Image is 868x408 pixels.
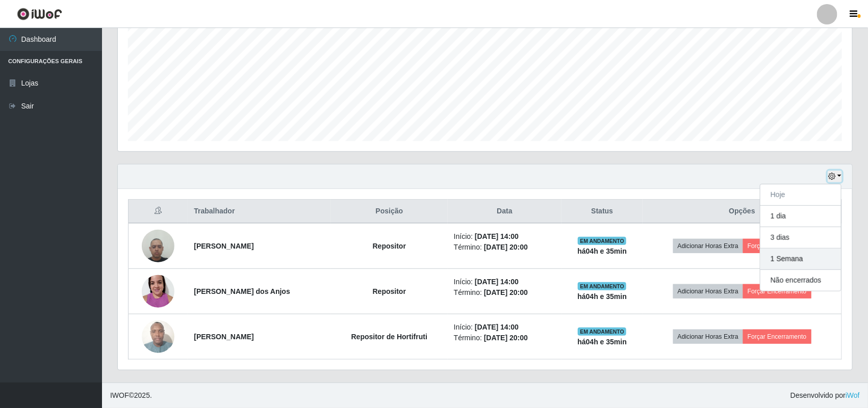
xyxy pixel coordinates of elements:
time: [DATE] 20:00 [484,334,528,342]
strong: [PERSON_NAME] dos Anjos [194,287,290,295]
span: © 2025 . [110,390,152,401]
button: Forçar Encerramento [743,330,811,344]
th: Posição [331,200,448,224]
span: IWOF [110,391,129,399]
li: Término: [454,287,555,298]
strong: há 04 h e 35 min [578,338,627,346]
button: 3 dias [760,227,841,249]
img: CoreUI Logo [17,8,62,20]
li: Início: [454,277,555,287]
span: EM ANDAMENTO [578,237,626,245]
li: Início: [454,231,555,242]
th: Status [561,200,643,224]
strong: [PERSON_NAME] [194,333,253,341]
span: EM ANDAMENTO [578,282,626,290]
img: 1693507860054.jpeg [142,224,174,267]
strong: Repositor [373,242,406,250]
time: [DATE] 20:00 [484,288,528,296]
th: Trabalhador [188,200,331,224]
time: [DATE] 20:00 [484,243,528,251]
time: [DATE] 14:00 [475,323,519,331]
li: Início: [454,322,555,333]
button: Adicionar Horas Extra [673,239,743,253]
button: Forçar Encerramento [743,284,811,298]
span: EM ANDAMENTO [578,328,626,336]
button: Forçar Encerramento [743,239,811,253]
button: 1 dia [760,206,841,227]
a: iWof [846,391,860,399]
th: Data [448,200,561,224]
button: 1 Semana [760,249,841,270]
strong: [PERSON_NAME] [194,242,253,250]
li: Término: [454,333,555,343]
img: 1746382932878.jpeg [142,315,174,358]
strong: há 04 h e 35 min [578,292,627,301]
strong: Repositor [373,287,406,295]
li: Término: [454,242,555,253]
time: [DATE] 14:00 [475,232,519,240]
time: [DATE] 14:00 [475,278,519,286]
strong: há 04 h e 35 min [578,247,627,255]
img: 1737249386728.jpeg [142,269,174,313]
span: Desenvolvido por [790,390,860,401]
button: Adicionar Horas Extra [673,330,743,344]
strong: Repositor de Hortifruti [351,333,427,341]
button: Não encerrados [760,270,841,291]
button: Hoje [760,184,841,206]
th: Opções [643,200,841,224]
button: Adicionar Horas Extra [673,284,743,298]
